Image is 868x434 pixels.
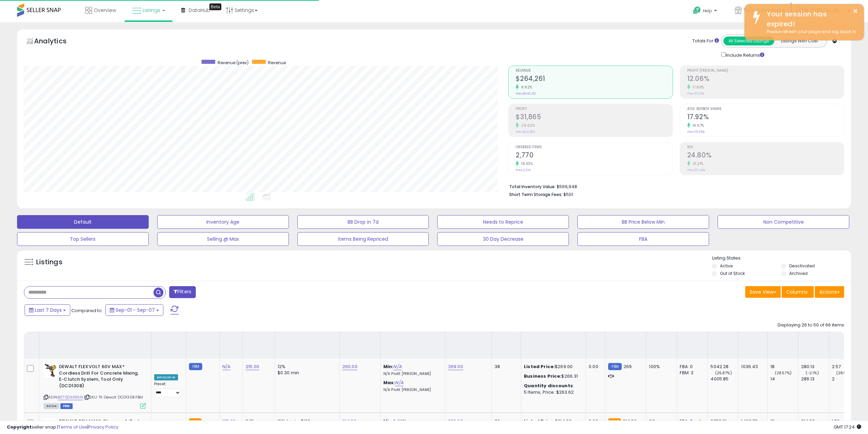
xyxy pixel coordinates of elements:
[524,363,555,370] b: Listed Price:
[801,376,829,382] div: 286.13
[524,383,580,389] div: :
[715,370,732,376] small: (25.87%)
[778,322,844,328] div: Displaying 26 to 50 of 66 items
[524,389,580,395] div: 5 Items, Price: $263.62
[154,382,181,397] div: Preset:
[17,232,149,246] button: Top Sellers
[519,85,532,90] small: 9.92%
[495,364,516,370] div: 38
[716,51,773,59] div: Include Returns
[278,364,334,370] div: 12%
[741,364,762,370] div: 1036.43
[563,191,573,198] span: $501
[278,370,334,376] div: $0.30 min
[703,8,712,14] span: Help
[710,364,738,370] div: 5042.28
[692,38,719,44] div: Totals For
[60,403,73,409] span: FBM
[88,424,118,430] a: Privacy Policy
[762,9,859,29] div: Your session has expired!
[218,60,249,66] span: Revenue (prev)
[383,379,395,386] b: Max:
[786,289,808,295] span: Columns
[222,363,231,370] a: N/A
[342,363,357,370] a: 260.00
[157,232,289,246] button: Selling @ Max
[524,373,580,379] div: $266.31
[687,75,844,84] h2: 12.06%
[25,304,70,316] button: Last 7 Days
[687,107,844,111] span: Avg. Buybox Share
[36,257,62,267] h5: Listings
[789,263,815,269] label: Deactivated
[687,145,844,149] span: ROI
[395,379,403,386] a: N/A
[143,7,160,14] span: Listings
[268,60,286,66] span: Revenue
[189,7,210,14] span: DataHub
[516,92,536,96] small: Prev: $240,421
[853,7,858,15] button: ×
[7,424,32,430] strong: Copyright
[834,424,861,430] span: 2025-09-17 17:24 GMT
[687,130,705,134] small: Prev: 15.36%
[524,382,573,389] b: Quantity discounts
[34,36,80,47] h5: Analytics
[383,388,440,392] p: N/A Profit [PERSON_NAME]
[94,7,116,14] span: Overview
[516,69,672,73] span: Revenue
[690,161,704,166] small: 21.21%
[608,363,621,370] small: FBM
[297,232,429,246] button: Items Being Repriced
[832,376,859,382] div: 2
[720,263,733,269] label: Active
[688,1,724,22] a: Help
[209,3,221,10] div: Tooltip anchor
[744,7,780,14] span: Tech & Beyond
[7,424,118,431] div: seller snap | |
[524,364,580,370] div: $269.00
[448,363,463,370] a: 269.00
[680,364,702,370] div: FBA: 0
[59,364,142,391] b: DEWALT FLEXVOLT 60V MAX* Cordless Drill For Concrete Mixing, E-Clutch System, Tool Only (DCD130B)
[832,364,859,370] div: 2.57
[44,364,57,377] img: 41Khj6POA3L._SL40_.jpg
[383,363,394,370] b: Min:
[687,168,705,172] small: Prev: 20.46%
[509,192,562,197] b: Short Term Storage Fees:
[44,403,59,409] span: All listings currently available for purchase on Amazon
[687,151,844,160] h2: 24.80%
[105,304,163,316] button: Sep-01 - Sep-07
[789,270,808,276] label: Archived
[577,232,709,246] button: FBA
[84,394,143,400] span: | SKU: TK Dewalt DCD130B FBM
[782,286,814,298] button: Columns
[815,286,844,298] button: Actions
[516,107,672,111] span: Profit
[649,364,672,370] div: 100%
[806,370,819,376] small: (-2.1%)
[169,286,196,298] button: Filters
[35,307,62,313] span: Last 7 Days
[393,363,401,370] a: N/A
[383,372,440,376] p: N/A Profit [PERSON_NAME]
[157,215,289,229] button: Inventory Age
[577,215,709,229] button: BB Price Below Min
[524,373,561,379] b: Business Price:
[516,75,672,84] h2: $264,261
[58,424,87,430] a: Terms of Use
[693,6,701,15] i: Get Help
[17,215,149,229] button: Default
[297,215,429,229] button: BB Drop in 7d
[509,184,556,190] b: Total Inventory Value:
[116,307,155,313] span: Sep-01 - Sep-07
[58,394,83,400] a: B07QCK496N
[71,307,103,314] span: Compared to:
[519,161,533,166] small: 18.33%
[723,37,774,45] button: All Selected Listings
[516,151,672,160] h2: 2,770
[770,364,798,370] div: 18
[437,232,569,246] button: 30 Day Decrease
[770,376,798,382] div: 14
[516,145,672,149] span: Ordered Items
